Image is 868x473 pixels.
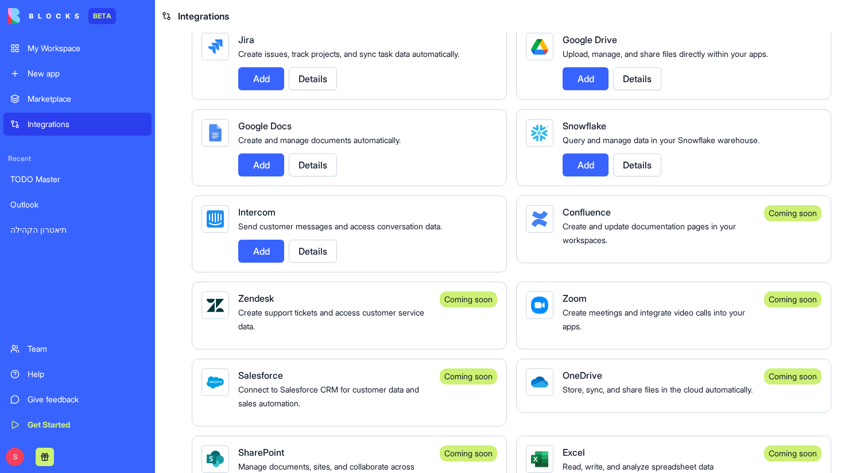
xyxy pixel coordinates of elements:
[563,293,587,304] span: Zoom
[563,384,753,394] span: Store, sync, and share files in the cloud automatically.
[238,153,284,176] button: Add
[3,62,152,85] a: New app
[28,394,145,405] div: Give feedback
[563,307,745,331] span: Create meetings and integrate video calls into your apps.
[764,445,821,462] div: Coming soon
[238,67,284,90] button: Add
[238,49,459,59] span: Create issues, track projects, and sync task data automatically.
[3,87,152,110] a: Marketplace
[563,153,609,176] button: Add
[440,368,497,384] div: Coming soon
[6,448,24,466] span: S
[28,93,145,105] div: Marketplace
[238,34,254,45] span: Jira
[289,67,337,90] button: Details
[764,368,821,384] div: Coming soon
[28,118,145,130] div: Integrations
[563,120,606,132] span: Snowflake
[238,120,292,132] span: Google Docs
[238,307,424,331] span: Create support tickets and access customer service data.
[440,445,497,462] div: Coming soon
[563,67,609,90] button: Add
[289,153,337,176] button: Details
[563,34,617,45] span: Google Drive
[238,240,284,263] button: Add
[289,240,337,263] button: Details
[238,206,276,218] span: Intercom
[238,384,419,408] span: Connect to Salesforce CRM for customer data and sales automation.
[563,49,768,59] span: Upload, manage, and share files directly within your apps.
[3,193,152,216] a: Outlook
[440,291,497,307] div: Coming soon
[28,368,145,380] div: Help
[3,37,152,60] a: My Workspace
[238,447,284,458] span: SharePoint
[10,199,145,210] div: Outlook
[3,218,152,241] a: תיאטרון הקהילה
[28,419,145,430] div: Get Started
[238,135,401,145] span: Create and manage documents automatically.
[613,153,661,176] button: Details
[10,174,145,185] div: TODO Master
[88,8,116,24] div: BETA
[28,43,145,54] div: My Workspace
[8,8,116,24] a: BETA
[563,221,736,245] span: Create and update documentation pages in your workspaces.
[563,370,602,381] span: OneDrive
[563,447,585,458] span: Excel
[238,221,442,231] span: Send customer messages and access conversation data.
[3,154,152,163] span: Recent
[178,9,229,23] span: Integrations
[238,370,283,381] span: Salesforce
[3,337,152,360] a: Team
[3,168,152,191] a: TODO Master
[238,293,274,304] span: Zendesk
[563,206,611,218] span: Confluence
[28,68,145,79] div: New app
[613,67,661,90] button: Details
[3,388,152,411] a: Give feedback
[3,413,152,436] a: Get Started
[3,363,152,386] a: Help
[764,291,821,307] div: Coming soon
[563,135,759,145] span: Query and manage data in your Snowflake warehouse.
[764,205,821,221] div: Coming soon
[8,8,79,24] img: logo
[3,113,152,136] a: Integrations
[28,343,145,355] div: Team
[10,224,145,236] div: תיאטרון הקהילה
